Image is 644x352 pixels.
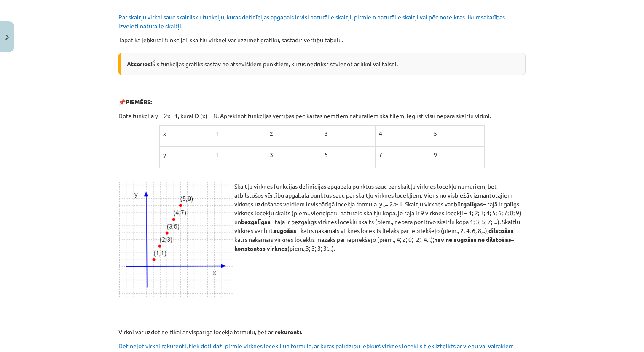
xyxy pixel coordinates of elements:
b: augošas [273,227,296,234]
b: PIEMĒRS: [126,98,152,106]
p: 2 [270,129,317,138]
p: x [163,129,208,138]
img: icon-close-lesson-0947bae3869378f0d4975bcd49f059093ad1ed9edebbc8119c70593378902aed.svg [5,35,9,40]
b: nav ne augošas ne dilstošas [434,236,511,243]
p: Skaitļu virknes funkcijas definīcijas apgabala punktus sauc par skaitļu virknes locekļu numuriem,... [118,182,526,253]
p: 5 [325,150,372,159]
strong: – [511,236,514,243]
div: Šīs funkcijas grafiks sastāv no atsevišķiem punktiem, kurus nedrīkst savienot ar līkni vai taisni. [118,53,526,75]
em: n [393,200,396,208]
b: galīgas [463,200,483,208]
p: y [163,150,208,159]
b: rekurenti. [275,328,302,336]
p: 4 [379,129,426,138]
p: 📌 [118,97,526,106]
p: 7 [379,150,426,159]
p: Virkni var uzdot ne tikai ar vispārīgā locekļa formulu, bet arī [118,328,526,336]
b: konstantas virknes [234,244,287,252]
p: 5 [434,129,481,138]
p: 9 [434,150,481,159]
p: 3 [325,129,372,138]
p: 1 [215,150,263,159]
span: Par skaitļu virkni sauc skaitlisku funkciju, kuras definīcijas apgabals ir visi naturālie skaitļi... [118,13,505,30]
p: 3 [270,150,317,159]
p: 1 [215,129,263,138]
b: dilstošas [488,227,514,234]
em: n [382,203,385,209]
p: Dota funkcija y = 2x - 1, kurai D (x) = N. Aprēķinot funkcijas vērtības pēc kārtas ņemtiem naturā... [118,111,526,120]
b: bezgalīgas [241,218,271,225]
b: Atceries! [127,60,152,68]
p: Tāpat kā jebkurai funkcijai, skaitļu virknei var uzzīmēt grafiku, sastādīt vērtību tabulu. [118,35,526,44]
